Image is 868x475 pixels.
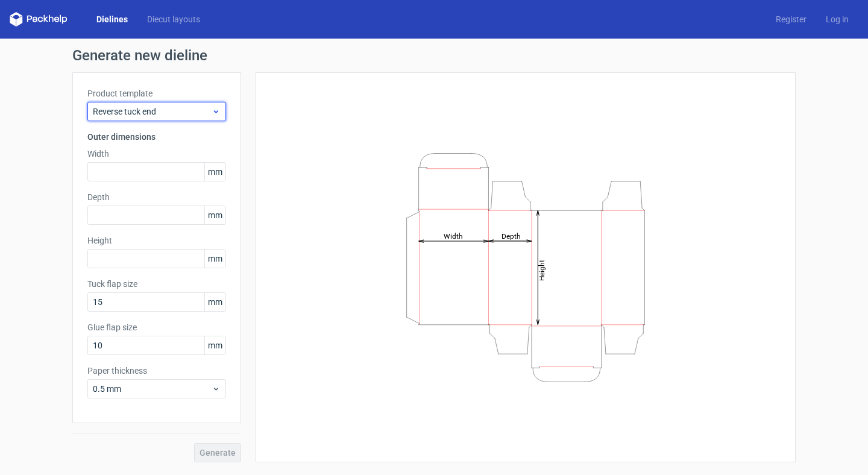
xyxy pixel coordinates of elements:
[87,131,226,143] h3: Outer dimensions
[87,365,226,377] label: Paper thickness
[87,191,226,203] label: Depth
[87,321,226,333] label: Glue flap size
[204,206,225,224] span: mm
[87,148,226,160] label: Width
[87,278,226,290] label: Tuck flap size
[87,13,137,25] a: Dielines
[137,13,210,25] a: Diecut layouts
[93,383,212,395] span: 0.5 mm
[87,234,226,247] label: Height
[538,259,546,280] tspan: Height
[87,87,226,99] label: Product template
[816,13,858,25] a: Log in
[766,13,816,25] a: Register
[502,231,521,240] tspan: Depth
[204,163,225,181] span: mm
[72,48,796,63] h1: Generate new dieline
[204,250,225,268] span: mm
[204,336,225,354] span: mm
[93,105,212,118] span: Reverse tuck end
[204,293,225,311] span: mm
[444,231,463,240] tspan: Width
